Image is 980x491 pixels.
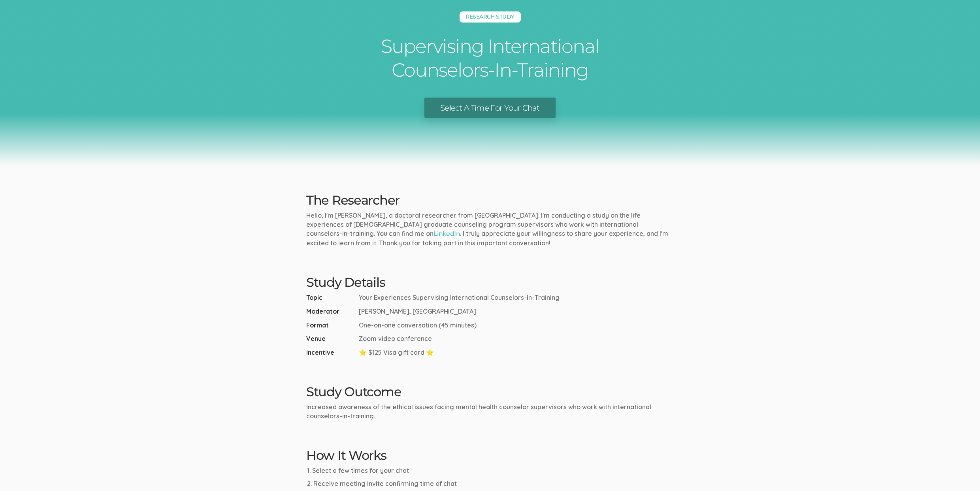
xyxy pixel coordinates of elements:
[306,334,356,343] span: Venue
[359,348,434,357] span: ⭐ $125 Visa gift card ⭐
[306,307,356,316] span: Moderator
[424,98,555,119] a: Select A Time For Your Chat
[306,448,674,462] h2: How It Works
[306,403,674,421] p: Increased awareness of the ethical issues facing mental health counselor supervisors who work wit...
[359,321,477,330] span: One-on-one conversation (45 minutes)
[306,293,356,302] span: Topic
[371,34,609,82] h1: Supervising International Counselors-In-Training
[359,293,560,302] span: Your Experiences Supervising International Counselors-In-Training
[306,193,674,207] h2: The Researcher
[460,11,521,23] h5: Research Study
[306,275,674,289] h2: Study Details
[307,466,674,475] li: Select a few times for your chat
[307,479,674,488] li: Receive meeting invite confirming time of chat
[306,385,674,399] h2: Study Outcome
[306,348,356,357] span: Incentive
[940,453,980,491] iframe: Chat Widget
[359,307,476,316] span: [PERSON_NAME], [GEOGRAPHIC_DATA]
[306,211,674,247] p: Hello, I'm [PERSON_NAME], a doctoral researcher from [GEOGRAPHIC_DATA]. I'm conducting a study on...
[359,334,432,343] span: Zoom video conference
[306,321,356,330] span: Format
[433,230,460,237] a: LinkedIn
